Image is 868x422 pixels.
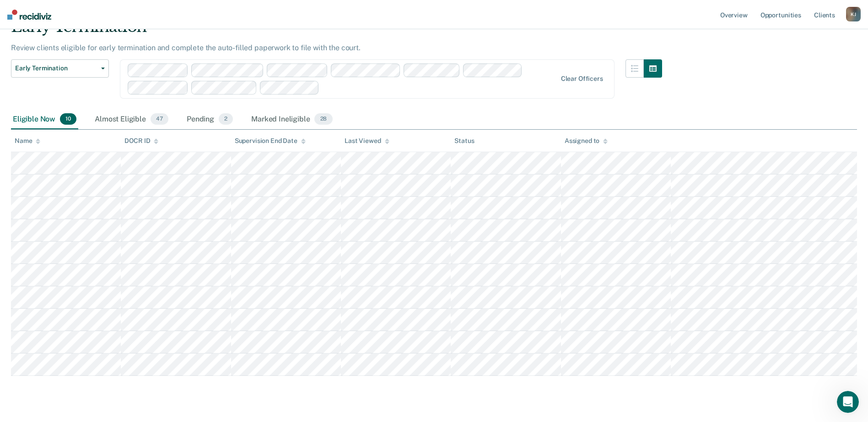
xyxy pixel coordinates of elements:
[837,391,859,413] iframe: Intercom live chat
[345,137,389,145] div: Last Viewed
[11,110,78,130] div: Eligible Now10
[565,137,608,145] div: Assigned to
[93,110,170,130] div: Almost Eligible47
[249,110,334,130] div: Marked Ineligible28
[314,113,332,125] span: 28
[235,137,306,145] div: Supervision End Date
[846,7,861,21] div: K J
[454,137,474,145] div: Status
[11,43,361,52] p: Review clients eligible for early termination and complete the auto-filled paperwork to file with...
[846,7,861,21] button: KJ
[11,17,662,43] div: Early Termination
[219,113,233,125] span: 2
[7,10,51,20] img: Recidiviz
[11,59,109,78] button: Early Termination
[185,110,235,130] div: Pending2
[151,113,168,125] span: 47
[60,113,76,125] span: 10
[15,64,97,72] span: Early Termination
[15,137,40,145] div: Name
[561,75,603,83] div: Clear officers
[124,137,158,145] div: DOCR ID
